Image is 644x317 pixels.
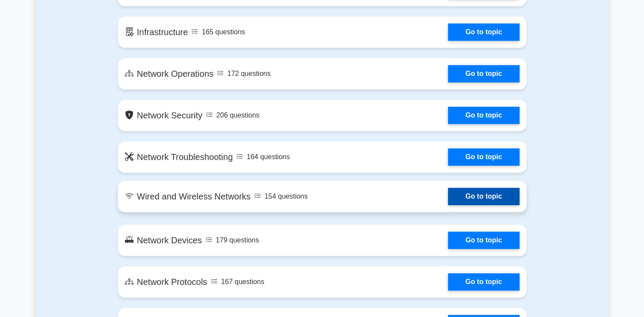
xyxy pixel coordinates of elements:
a: Go to topic [448,23,519,41]
a: Go to topic [448,148,519,166]
a: Go to topic [448,188,519,205]
a: Go to topic [448,65,519,82]
a: Go to topic [448,232,519,249]
a: Go to topic [448,107,519,124]
a: Go to topic [448,273,519,291]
